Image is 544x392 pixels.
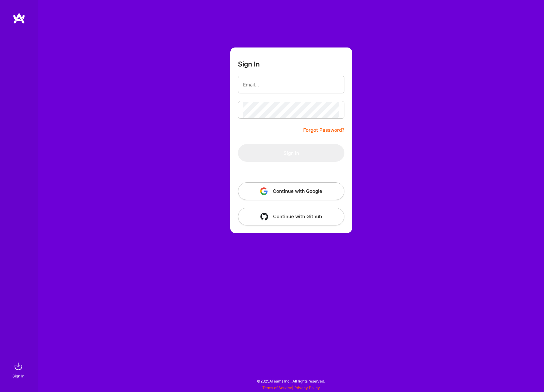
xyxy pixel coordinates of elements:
[13,360,25,379] a: sign inSign In
[294,385,320,390] a: Privacy Policy
[238,60,260,68] h3: Sign In
[238,144,344,162] button: Sign In
[262,385,320,390] span: |
[238,182,344,200] button: Continue with Google
[12,373,24,379] div: Sign In
[303,126,344,134] a: Forgot Password?
[12,360,25,373] img: sign in
[38,373,544,389] div: © 2025 ATeams Inc., All rights reserved.
[260,187,268,195] img: icon
[238,208,344,225] button: Continue with Github
[243,77,339,93] input: Email...
[13,13,25,24] img: logo
[262,385,292,390] a: Terms of Service
[260,213,268,220] img: icon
